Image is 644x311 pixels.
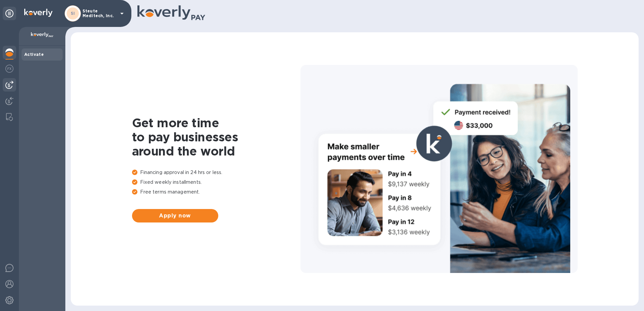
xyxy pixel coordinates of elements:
img: Logo [24,9,53,17]
p: Financing approval in 24 hrs or less. [132,169,300,176]
button: Apply now [132,209,218,222]
p: Fixed weekly installments. [132,179,300,186]
div: Unpin categories [3,7,16,20]
b: Activate [24,52,44,57]
p: Steute Meditech, Inc. [83,9,116,18]
h1: Get more time to pay businesses around the world [132,116,300,158]
b: SI [71,11,75,16]
p: Free terms management. [132,188,300,196]
img: Foreign exchange [5,65,13,73]
span: Apply now [137,212,213,220]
